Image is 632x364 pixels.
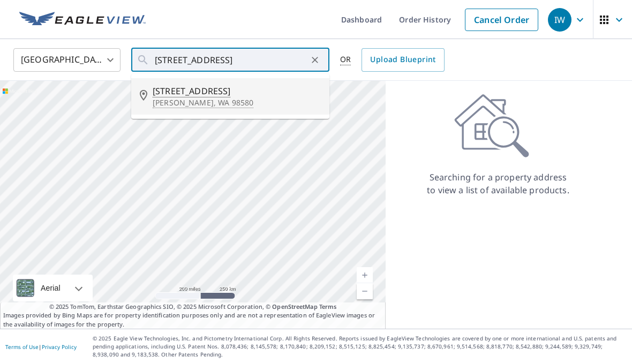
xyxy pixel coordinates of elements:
div: Aerial [13,275,93,301]
a: Upload Blueprint [362,48,444,72]
button: Clear [307,52,322,67]
img: EV Logo [19,12,146,28]
a: Terms of Use [5,343,39,351]
a: Privacy Policy [42,343,77,351]
a: Current Level 5, Zoom In [357,267,373,283]
p: © 2025 Eagle View Technologies, Inc. and Pictometry International Corp. All Rights Reserved. Repo... [93,335,627,359]
a: OpenStreetMap [272,302,317,310]
span: Upload Blueprint [370,53,435,66]
a: Cancel Order [465,9,538,31]
span: © 2025 TomTom, Earthstar Geographics SIO, © 2025 Microsoft Corporation, © [49,302,337,312]
a: Terms [319,302,337,310]
div: IW [548,8,571,32]
input: Search by address or latitude-longitude [155,45,307,75]
a: Current Level 5, Zoom Out [357,283,373,299]
div: [GEOGRAPHIC_DATA] [13,45,121,75]
div: Aerial [37,275,64,301]
p: | [5,344,77,350]
p: Searching for a property address to view a list of available products. [426,171,570,196]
